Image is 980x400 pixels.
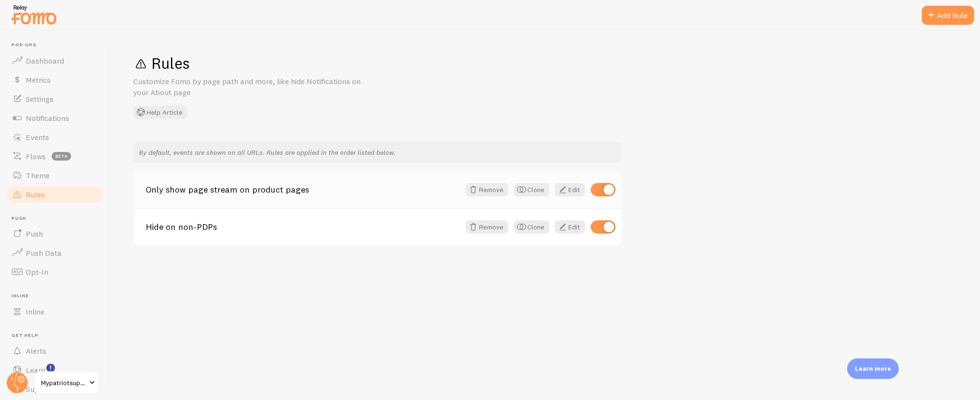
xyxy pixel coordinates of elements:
a: Mypatriotsupply [34,371,99,394]
span: Mypatriotsupply [41,377,86,389]
a: Inline [6,302,104,321]
span: Rules [26,190,45,199]
a: Rules [6,185,104,204]
span: Inline [11,293,104,299]
span: Settings [26,94,53,104]
span: Get Help [11,333,104,339]
a: Alerts [6,341,104,360]
a: Learn [6,360,104,379]
button: Clone [514,220,549,234]
a: Opt-In [6,262,104,281]
button: Remove [466,183,508,196]
img: fomo-relay-logo-orange.svg [10,2,58,27]
span: Events [26,132,49,142]
a: Notifications [6,108,104,128]
span: Push [26,229,43,238]
span: beta [52,152,71,161]
div: Learn more [847,358,899,379]
p: Learn more [855,364,891,373]
a: Edit [555,220,585,234]
span: Metrics [26,75,51,85]
span: Alerts [26,346,46,356]
a: Hide on non-PDPs [146,223,460,231]
svg: <p>Watch New Feature Tutorials!</p> [46,364,55,372]
a: Dashboard [6,51,104,70]
span: Push [11,216,104,222]
a: Only show page stream on product pages [146,185,460,194]
span: Pop-ups [11,42,104,48]
p: Customize Fomo by page path and more, like hide Notifications on your About page [133,76,362,98]
span: Theme [26,171,50,180]
a: Push Data [6,243,104,262]
span: Flows [26,151,46,161]
a: Events [6,128,104,147]
a: Push [6,224,104,243]
span: Notifications [26,113,69,123]
button: Clone [514,183,549,196]
h1: Rules [133,54,957,73]
span: Inline [26,307,44,316]
a: Settings [6,89,104,108]
p: By default, events are shown on all URLs. Rules are applied in the order listed below. [139,148,617,157]
a: Edit [555,183,585,196]
span: Opt-In [26,267,48,277]
a: Theme [6,166,104,185]
button: Help Article [133,106,187,119]
a: Flows beta [6,147,104,166]
span: Push Data [26,248,62,258]
button: Remove [466,220,508,234]
span: Learn [26,365,45,375]
a: Metrics [6,70,104,89]
span: Dashboard [26,56,64,65]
